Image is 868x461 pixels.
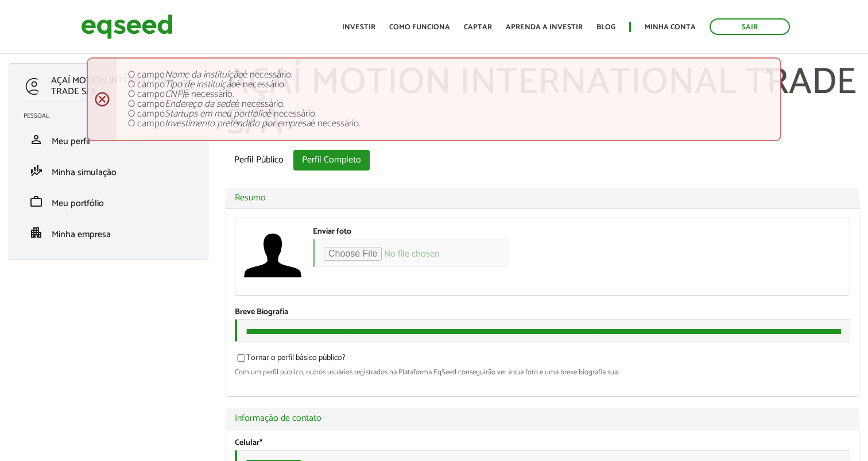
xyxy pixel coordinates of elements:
li: O campo é necessário. [128,99,757,109]
em: Startups em meu portfolio [165,106,267,122]
a: Perfil Completo [293,150,370,171]
a: Informação de contato [235,414,850,423]
label: Enviar foto [313,228,351,236]
em: Nome da instituição [165,67,243,83]
img: EqSeed [81,11,173,42]
a: Ver perfil do usuário. [244,227,301,284]
a: Perfil Público [226,150,292,171]
span: Minha empresa [52,227,111,242]
span: person [29,133,43,146]
label: Tornar o perfil básico público? [235,354,346,366]
input: Tornar o perfil básico público? [231,354,251,362]
a: apartmentMinha empresa [24,226,193,239]
a: personMeu perfil [24,133,193,146]
a: Minha conta [645,24,696,31]
p: AÇAÍ MOTION INTERNATIONAL TRADE S/A [51,75,180,97]
a: Captar [464,24,492,31]
div: Com um perfil público, outros usuários registrados na Plataforma EqSeed conseguirão ver a sua fot... [235,369,850,376]
li: O campo é necessário. [128,80,757,90]
a: × [765,64,772,76]
img: Foto de AÇAÍ MOTION INTERNATIONAL TRADE S/A [244,227,301,284]
li: O campo é necessário. [128,119,757,129]
li: O campo é necessário. [128,70,757,80]
label: Breve Biografia [235,308,288,316]
em: CNPJ [165,86,184,102]
span: Minha simulação [52,165,117,180]
a: finance_modeMinha simulação [24,164,193,177]
h2: Pessoal [24,113,202,119]
li: Minha empresa [15,217,202,248]
a: Investir [342,24,375,31]
li: Minha simulação [15,155,202,186]
em: Tipo de instituição [165,76,236,92]
a: Sair [710,18,790,35]
em: Investimento pretendido por empresa [165,115,311,131]
a: Resumo [235,193,850,203]
em: Endereço da sede [165,96,235,112]
span: Meu portfólio [52,196,104,211]
a: Blog [596,24,615,31]
li: O campo é necessário. [128,109,757,119]
a: Como funciona [389,24,450,31]
span: Este campo é obrigatório. [259,436,262,450]
a: Aprenda a investir [506,24,583,31]
label: Celular [235,439,262,447]
span: finance_mode [29,164,43,177]
a: workMeu portfólio [24,195,193,208]
li: O campo é necessário. [128,90,757,99]
li: Meu perfil [15,124,202,155]
span: Meu perfil [52,134,90,149]
span: work [29,195,43,208]
li: Meu portfólio [15,186,202,217]
span: apartment [29,226,43,239]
